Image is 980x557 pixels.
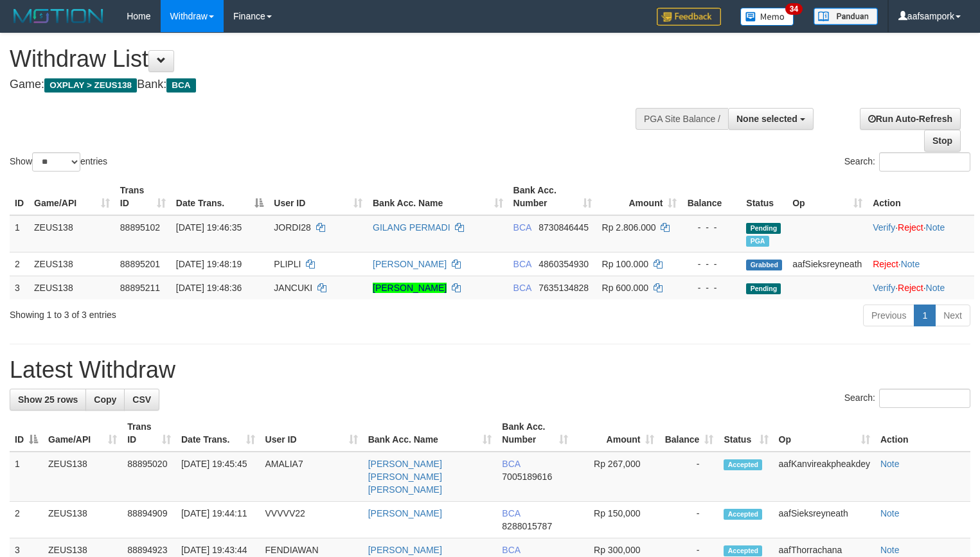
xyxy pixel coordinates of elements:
td: 1 [10,452,43,502]
td: AMALIA7 [260,452,363,502]
a: Show 25 rows [10,389,86,411]
span: 88895201 [120,259,160,269]
span: OXPLAY > ZEUS138 [44,78,137,93]
td: 1 [10,215,29,252]
td: aafSieksreyneath [774,502,875,538]
input: Search: [879,389,970,408]
div: - - - [687,258,736,270]
td: - [659,502,718,538]
th: ID [10,179,29,215]
td: ZEUS138 [29,252,115,276]
a: [PERSON_NAME] [PERSON_NAME] [PERSON_NAME] [368,459,442,495]
th: Status [741,179,787,215]
a: [PERSON_NAME] [368,545,442,555]
th: Bank Acc. Number: activate to sort column ascending [508,179,597,215]
th: User ID: activate to sort column ascending [260,415,363,452]
span: [DATE] 19:46:35 [176,222,242,233]
span: JANCUKI [274,283,312,293]
th: Game/API: activate to sort column ascending [43,415,122,452]
span: Copy 7635134828 to clipboard [539,283,589,293]
th: Amount: activate to sort column ascending [597,179,682,215]
th: Op: activate to sort column ascending [774,415,875,452]
td: Rp 267,000 [573,452,659,502]
a: Verify [873,222,895,233]
td: · · [868,215,974,252]
td: VVVVV22 [260,502,363,538]
span: BCA [513,283,531,293]
span: Rp 100.000 [602,259,648,269]
span: Show 25 rows [18,394,78,405]
h1: Latest Withdraw [10,357,970,383]
div: - - - [687,281,736,294]
th: Trans ID: activate to sort column ascending [115,179,171,215]
span: Copy [94,394,116,405]
th: Amount: activate to sort column ascending [573,415,659,452]
span: BCA [502,459,520,469]
span: [DATE] 19:48:19 [176,259,242,269]
span: BCA [166,78,195,93]
div: PGA Site Balance / [636,108,728,130]
td: 2 [10,502,43,538]
a: Reject [898,222,923,233]
a: Note [880,508,900,518]
img: panduan.png [814,8,878,25]
span: JORDI28 [274,222,311,233]
button: None selected [728,108,814,130]
td: · · [868,276,974,299]
td: 88895020 [122,452,176,502]
span: CSV [132,394,151,405]
a: CSV [124,389,159,411]
a: 1 [914,305,936,326]
a: Note [901,259,920,269]
td: - [659,452,718,502]
img: Feedback.jpg [657,8,721,26]
span: BCA [502,545,520,555]
a: Next [935,305,970,326]
td: ZEUS138 [43,502,122,538]
a: Previous [863,305,914,326]
a: [PERSON_NAME] [373,259,447,269]
span: Copy 8730846445 to clipboard [539,222,589,233]
td: [DATE] 19:45:45 [176,452,260,502]
span: Pending [746,283,781,294]
td: ZEUS138 [43,452,122,502]
td: ZEUS138 [29,276,115,299]
th: Bank Acc. Number: activate to sort column ascending [497,415,573,452]
a: Note [880,459,900,469]
th: Date Trans.: activate to sort column ascending [176,415,260,452]
td: ZEUS138 [29,215,115,252]
a: Verify [873,283,895,293]
input: Search: [879,152,970,172]
th: Balance: activate to sort column ascending [659,415,718,452]
a: Copy [85,389,125,411]
a: [PERSON_NAME] [373,283,447,293]
label: Search: [844,152,970,172]
a: Note [880,545,900,555]
select: Showentries [32,152,80,172]
td: aafKanvireakpheakdey [774,452,875,502]
span: Accepted [724,545,762,556]
span: Copy 8288015787 to clipboard [502,521,552,531]
span: BCA [502,508,520,518]
span: None selected [736,114,797,124]
div: Showing 1 to 3 of 3 entries [10,303,398,321]
td: · [868,252,974,276]
label: Search: [844,389,970,408]
a: Reject [873,259,898,269]
span: Rp 600.000 [602,283,648,293]
a: [PERSON_NAME] [368,508,442,518]
a: GILANG PERMADI [373,222,450,233]
th: Bank Acc. Name: activate to sort column ascending [363,415,497,452]
span: Accepted [724,459,762,470]
span: 88895102 [120,222,160,233]
span: Marked by aafnoeunsreypich [746,236,769,247]
th: Action [868,179,974,215]
td: 2 [10,252,29,276]
span: [DATE] 19:48:36 [176,283,242,293]
td: 3 [10,276,29,299]
span: 88895211 [120,283,160,293]
span: Grabbed [746,260,782,270]
th: ID: activate to sort column descending [10,415,43,452]
img: MOTION_logo.png [10,6,107,26]
td: 88894909 [122,502,176,538]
